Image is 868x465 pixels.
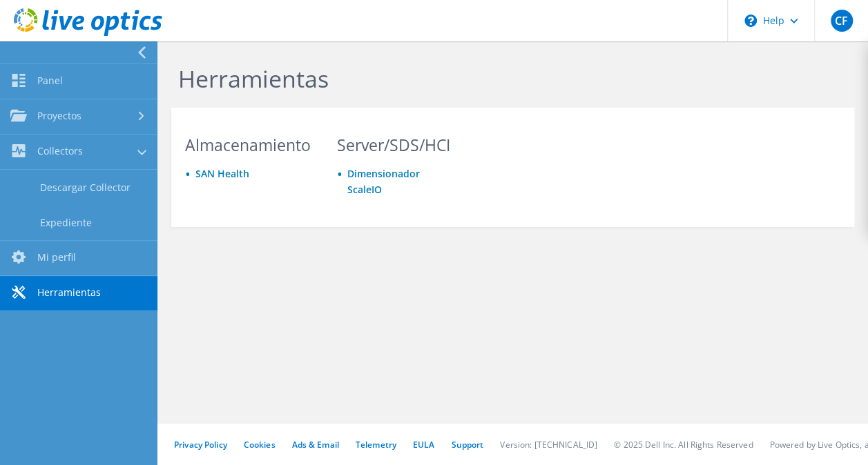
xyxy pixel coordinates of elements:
[451,439,483,451] a: Support
[614,439,753,451] li: © 2025 Dell Inc. All Rights Reserved
[356,439,396,451] a: Telemetry
[337,137,450,152] h3: Server/SDS/HCI
[500,439,597,451] li: Version: [TECHNICAL_ID]
[413,439,434,451] a: EULA
[292,439,339,451] a: Ads & Email
[195,167,249,180] a: SAN Health
[744,14,757,27] svg: \n
[244,439,276,451] a: Cookies
[178,64,840,93] h1: Herramientas
[831,10,853,32] span: CF
[185,137,311,152] h3: Almacenamiento
[174,439,227,451] a: Privacy Policy
[347,167,420,196] a: Dimensionador ScaleIO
